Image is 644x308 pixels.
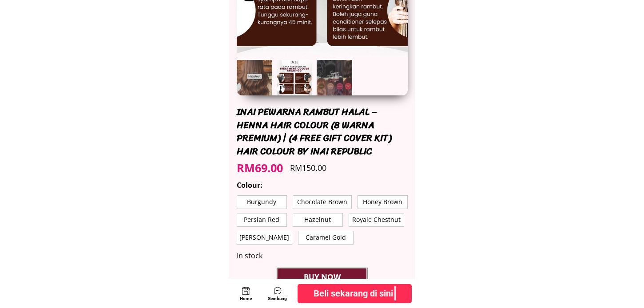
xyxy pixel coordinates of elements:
[237,231,292,244] p: [PERSON_NAME]
[349,213,404,226] p: Royale Chestnut
[264,295,290,302] div: Sembang
[290,162,497,174] div: RM150.00
[237,106,408,158] div: INAI PEWARNA RAMBUT HALAL – HENNA HAIR COLOUR (8 WARNA PREMIUM) | (4 FREE GIFT COVER KIT) HAIR CO...
[237,213,286,226] p: Persian Red
[237,196,286,209] p: Burgundy
[278,269,366,285] p: BUY NOW
[237,160,443,176] div: RM69.00
[237,251,443,261] div: In stock
[293,213,342,226] p: Hazelnut
[237,180,443,190] div: Colour:
[293,196,351,209] p: Chocolate Brown
[298,231,353,244] p: Caramel Gold
[237,295,255,302] div: Home
[358,196,407,209] p: Honey Brown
